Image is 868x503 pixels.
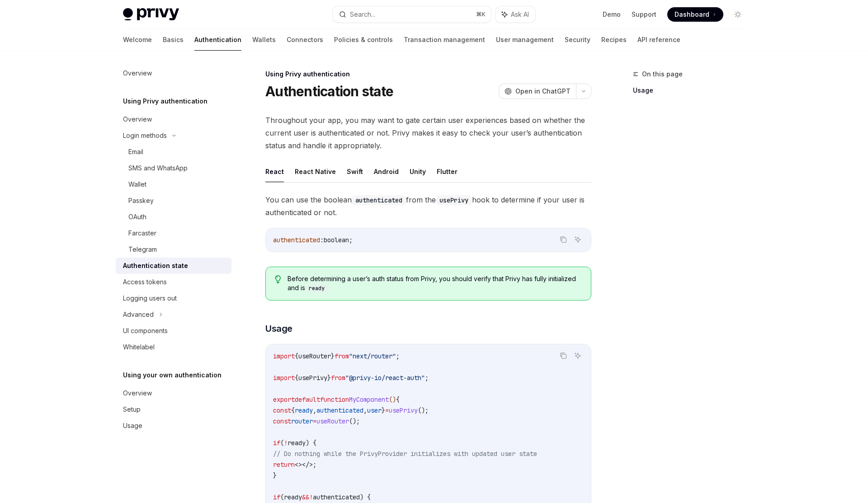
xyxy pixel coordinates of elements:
[273,352,295,360] span: import
[382,406,385,414] span: }
[437,161,458,182] button: Flutter
[123,68,152,79] div: Overview
[123,277,167,287] div: Access tokens
[309,493,313,501] span: !
[265,322,292,335] span: Usage
[123,325,168,336] div: UI components
[404,29,485,51] a: Transaction management
[273,417,291,425] span: const
[360,493,371,501] span: ) {
[116,209,231,225] a: OAuth
[331,352,335,360] span: }
[116,339,231,355] a: Whitelabel
[273,471,277,479] span: }
[280,439,284,447] span: (
[389,395,396,404] span: ()
[495,6,535,23] button: Ask AI
[363,406,367,414] span: ,
[642,69,683,80] span: On this page
[425,374,429,382] span: ;
[116,385,231,401] a: Overview
[273,395,295,404] span: export
[273,461,295,469] span: return
[123,114,152,125] div: Overview
[385,406,389,414] span: =
[128,244,157,255] div: Telegram
[265,83,393,99] h1: Authentication state
[349,236,353,244] span: ;
[295,161,336,182] button: React Native
[163,29,184,51] a: Basics
[116,290,231,306] a: Logging users out
[123,420,142,431] div: Usage
[396,352,400,360] span: ;
[633,83,752,98] a: Usage
[116,65,231,81] a: Overview
[123,370,222,381] h5: Using your own authentication
[128,163,188,174] div: SMS and WhatsApp
[291,406,295,414] span: {
[273,406,291,414] span: const
[284,439,288,447] span: !
[273,374,295,382] span: import
[557,350,569,362] button: Copy the contents from the code block
[436,195,472,205] code: usePrivy
[273,493,280,501] span: if
[675,10,709,19] span: Dashboard
[116,160,231,176] a: SMS and WhatsApp
[302,493,309,501] span: &&
[280,493,284,501] span: (
[123,96,208,107] h5: Using Privy authentication
[572,234,584,245] button: Ask AI
[123,260,188,271] div: Authentication state
[499,84,576,99] button: Open in ChatGPT
[116,193,231,209] a: Passkey
[374,161,399,182] button: Android
[123,388,152,399] div: Overview
[298,374,327,382] span: usePrivy
[295,461,313,469] span: <></>
[128,179,146,190] div: Wallet
[316,406,363,414] span: authenticated
[335,352,349,360] span: from
[128,212,146,222] div: OAuth
[601,29,627,51] a: Recipes
[116,258,231,274] a: Authentication state
[313,461,316,469] span: ;
[603,10,621,19] a: Demo
[288,274,582,293] span: Before determining a user’s auth status from Privy, you should verify that Privy has fully initia...
[496,29,554,51] a: User management
[331,374,345,382] span: from
[306,439,316,447] span: ) {
[418,406,429,414] span: ();
[349,417,360,425] span: ();
[194,29,241,51] a: Authentication
[320,395,349,404] span: function
[731,7,745,22] button: Toggle dark mode
[324,236,349,244] span: boolean
[123,309,154,320] div: Advanced
[116,401,231,418] a: Setup
[349,395,389,404] span: MyComponent
[313,493,360,501] span: authenticated
[123,293,177,304] div: Logging users out
[515,87,571,96] span: Open in ChatGPT
[128,228,156,239] div: Farcaster
[123,130,167,141] div: Login methods
[116,241,231,258] a: Telegram
[273,439,280,447] span: if
[565,29,590,51] a: Security
[123,8,179,21] img: light logo
[396,395,400,404] span: {
[572,350,584,362] button: Ask AI
[287,29,323,51] a: Connectors
[305,284,328,293] code: ready
[273,236,320,244] span: authenticated
[295,406,313,414] span: ready
[637,29,680,51] a: API reference
[123,342,155,353] div: Whitelabel
[316,417,349,425] span: useRouter
[123,29,152,51] a: Welcome
[116,418,231,434] a: Usage
[275,275,281,283] svg: Tip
